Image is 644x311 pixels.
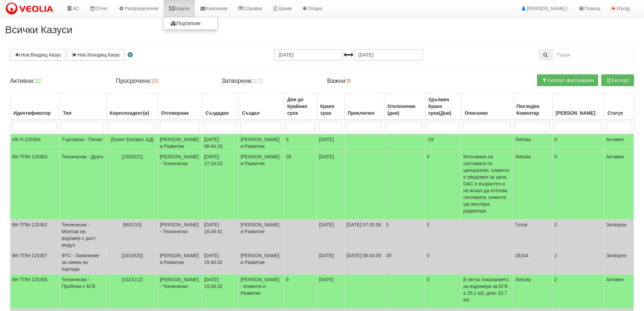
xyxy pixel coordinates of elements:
[515,253,528,258] span: 26104
[463,153,511,214] p: Източване на системата по ценоразпис, клиента е уведомен за цена. ОАС е възрастен и не искал да и...
[239,134,284,152] td: [PERSON_NAME] и Развитие
[425,152,461,220] td: 0
[5,24,639,35] h2: Всички Казуси
[604,250,634,274] td: Затворен
[158,220,202,250] td: [PERSON_NAME] - Технически
[10,250,60,274] td: ВК-ТПМ-125357
[319,102,343,118] div: Краен срок
[10,49,66,61] a: Нов Входящ Казус
[344,250,384,274] td: [DATE] 08:43:05
[10,152,60,220] td: ВК-ТПМ-125363
[515,222,527,227] span: Готов
[425,274,461,309] td: 0
[317,220,344,250] td: [DATE]
[164,19,217,28] a: Подтипове
[425,220,461,250] td: 0
[386,102,423,118] div: Отклонение (дни)
[513,93,552,120] th: Последен Коментар: No sort applied, activate to apply an ascending sort
[123,222,142,227] span: [80/1/10]
[553,49,634,61] input: Търсене по Идентификатор, Бл/Вх/Ап, Тип, Описание, Моб. Номер, Имейл, Файл, Коментар,
[62,108,104,118] div: Тип
[239,274,284,309] td: [PERSON_NAME] - Клиенти и Развитие
[126,52,134,57] i: Настройки
[552,274,604,309] td: 2
[60,152,106,220] td: Технически - Друго
[202,220,239,250] td: [DATE] 16:48:41
[10,134,60,152] td: ИК-П-125364
[461,93,513,120] th: Описание: No sort applied, activate to apply an ascending sort
[60,274,106,309] td: Технически - Проблем с БГВ
[158,274,202,309] td: [PERSON_NAME] - Технически
[202,152,239,220] td: [DATE] 17:24:23
[317,134,344,152] td: [DATE]
[317,250,344,274] td: [DATE]
[515,102,551,118] div: Последен Коментар
[425,250,461,274] td: 0
[604,134,634,152] td: Активен
[317,152,344,220] td: [DATE]
[384,93,425,120] th: Отклонение (дни): No sort applied, activate to apply an ascending sort
[286,154,291,159] span: 28
[604,220,634,250] td: Затворен
[327,78,422,85] h4: Важни:
[286,95,315,118] div: Дни до Крайния срок
[5,2,56,16] img: VeoliaLogo.png
[344,93,384,120] th: Приключен: No sort applied, activate to apply an ascending sort
[604,274,634,309] td: Активен
[552,93,604,120] th: Брой Файлове: No sort applied, activate to apply an ascending sort
[552,220,604,250] td: 2
[515,154,531,159] span: Липсва
[202,134,239,152] td: [DATE] 08:44:16
[463,276,511,303] p: В петък показанието на водомера за БГВ е 25.1 м3, днес 20.7 м3
[240,108,282,118] div: Създал
[160,108,200,118] div: Отговорник
[284,93,317,120] th: Дни до Крайния срок: No sort applied, activate to apply an ascending sort
[554,108,602,118] div: [PERSON_NAME]
[552,152,604,220] td: 0
[384,250,425,274] td: 28
[122,277,143,282] span: [152/1/12]
[35,77,42,84] b: 32
[425,134,461,152] td: -29
[122,154,143,159] span: [150/3/21]
[151,77,158,84] b: 20
[67,49,125,61] a: Нов Изходящ Казус
[116,78,211,85] h4: Просрочени:
[384,220,425,250] td: 5
[425,93,461,120] th: Удължен Краен срок(Дни): No sort applied, activate to apply an ascending sort
[10,78,105,85] h4: Активни:
[604,152,634,220] td: Активен
[286,277,289,282] span: 0
[60,250,106,274] td: ФТС - Заявление за смяна на партида
[158,93,202,120] th: Отговорник: No sort applied, activate to apply an ascending sort
[515,137,531,142] span: Липсва
[604,93,634,120] th: Статус: No sort applied, activate to apply an ascending sort
[202,93,239,120] th: Създаден: No sort applied, activate to apply an ascending sort
[463,108,511,118] div: Описание
[60,93,106,120] th: Тип: No sort applied, activate to apply an ascending sort
[253,77,263,84] b: 172
[111,137,153,142] span: [Еконт Експрес АД]
[239,152,284,220] td: [PERSON_NAME] и Развитие
[239,250,284,274] td: [PERSON_NAME] и Развитие
[347,108,382,118] div: Приключен
[10,220,60,250] td: ВК-ТПМ-125362
[221,78,317,85] h4: Затворени:
[537,74,598,86] button: Експорт филтрирани
[286,137,289,142] span: 0
[12,108,58,118] div: Идентификатор
[239,220,284,250] td: [PERSON_NAME] и Развитие
[606,108,632,118] div: Статус
[347,77,351,84] b: 0
[202,250,239,274] td: [DATE] 15:40:32
[122,253,143,258] span: [16/19/20]
[10,274,60,309] td: ВК-ТПМ-125356
[106,93,158,120] th: Кореспондент(и): No sort applied, activate to apply an ascending sort
[344,220,384,250] td: [DATE] 07:35:06
[552,134,604,152] td: 0
[202,274,239,309] td: [DATE] 15:26:32
[317,274,344,309] td: [DATE]
[10,93,60,120] th: Идентификатор: No sort applied, activate to apply an ascending sort
[158,134,202,152] td: [PERSON_NAME] и Развитие
[60,134,106,152] td: Търговски - Писмо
